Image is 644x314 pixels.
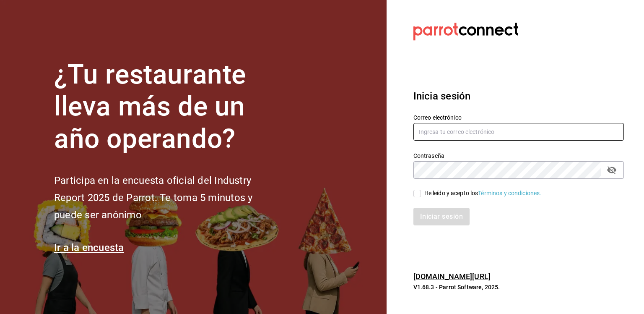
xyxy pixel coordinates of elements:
[424,189,542,198] div: He leído y acepto los
[54,172,280,223] h2: Participa en la encuesta oficial del Industry Report 2025 de Parrot. Te toma 5 minutos y puede se...
[605,163,619,177] button: passwordField
[478,190,541,196] a: Términos y condiciones.
[413,89,624,104] h3: Inicia sesión
[413,123,624,141] input: Ingresa tu correo electrónico
[413,152,624,158] label: Contraseña
[413,272,491,281] a: [DOMAIN_NAME][URL]
[54,242,124,254] a: Ir a la encuesta
[413,114,624,120] label: Correo electrónico
[54,59,280,155] h1: ¿Tu restaurante lleva más de un año operando?
[413,283,624,291] p: V1.68.3 - Parrot Software, 2025.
